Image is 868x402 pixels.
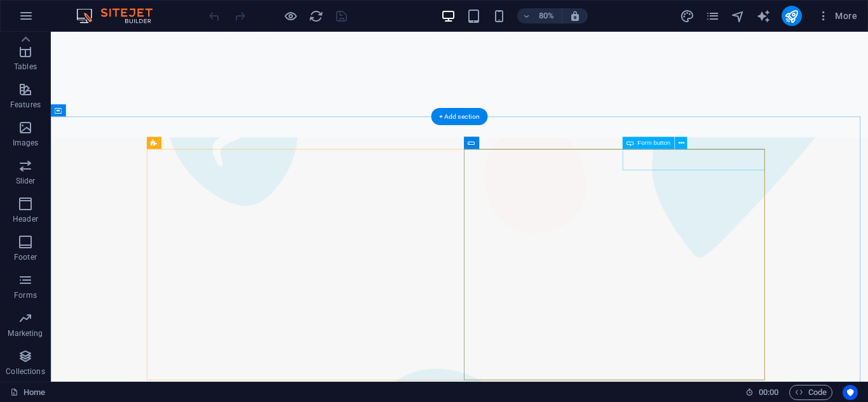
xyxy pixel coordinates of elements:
[817,10,857,22] span: More
[308,8,323,23] button: reload
[784,9,799,23] i: Publish
[843,385,858,400] button: Usercentrics
[14,290,37,300] p: Forms
[8,328,43,338] p: Marketing
[16,176,36,186] p: Slider
[536,8,557,23] h6: 80%
[10,100,41,110] p: Features
[283,8,298,23] button: Click here to leave preview mode and continue editing
[638,140,671,146] span: Form button
[756,9,771,23] i: AI Writer
[705,9,720,23] i: Pages (Ctrl+Alt+S)
[6,366,44,377] p: Collections
[14,252,37,262] p: Footer
[13,214,38,224] p: Header
[759,385,778,400] span: 00 00
[756,8,771,23] button: text_generator
[705,8,721,23] button: pages
[13,138,39,148] p: Images
[680,8,695,23] button: design
[14,62,37,72] p: Tables
[812,6,862,26] button: More
[73,8,168,23] img: Editor Logo
[768,387,770,397] span: :
[731,8,746,23] button: navigator
[517,8,562,23] button: 80%
[569,10,581,22] i: On resize automatically adjust zoom level to fit chosen device.
[431,108,488,125] div: + Add section
[789,385,832,400] button: Code
[731,9,745,23] i: Navigator
[10,385,45,400] a: Click to cancel selection. Double-click to open Pages
[782,6,802,26] button: publish
[795,385,827,400] span: Code
[309,9,323,23] i: Reload page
